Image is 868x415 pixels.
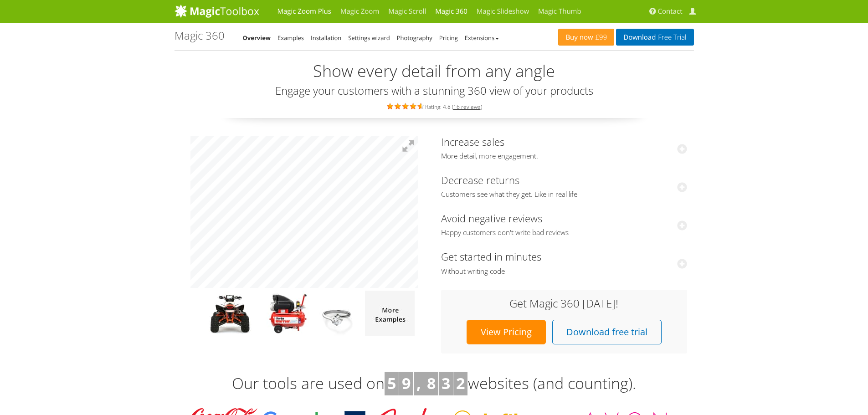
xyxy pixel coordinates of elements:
div: Rating: 4.8 ( ) [175,101,694,111]
a: Buy now£99 [558,29,614,46]
b: 3 [442,373,450,394]
h1: Magic 360 [175,30,225,41]
a: DownloadFree Trial [616,29,693,46]
a: Pricing [439,34,458,42]
a: Examples [277,34,304,42]
h3: Get Magic 360 [DATE]! [450,297,678,309]
a: Settings wizard [348,34,390,42]
a: Get started in minutesWithout writing code [441,250,687,276]
a: Photography [397,34,432,42]
h3: Our tools are used on websites (and counting). [175,372,694,395]
b: 9 [402,373,411,394]
a: Avoid negative reviewsHappy customers don't write bad reviews [441,211,687,237]
span: Customers see what they get. Like in real life [441,190,687,199]
b: 8 [427,373,436,394]
a: 16 reviews [453,103,481,111]
span: £99 [593,34,607,41]
a: Overview [243,34,271,42]
a: Download free trial [552,320,662,344]
span: Free Trial [656,34,686,41]
h3: Engage your customers with a stunning 360 view of your products [175,85,694,97]
b: 2 [456,373,465,394]
b: , [416,373,421,394]
a: Increase salesMore detail, more engagement. [441,135,687,161]
img: MagicToolbox.com - Image tools for your website [175,4,259,18]
span: More detail, more engagement. [441,152,687,161]
img: more magic 360 demos [365,291,415,336]
span: Happy customers don't write bad reviews [441,228,687,237]
a: View Pricing [467,320,546,344]
a: Installation [311,34,341,42]
b: 5 [387,373,396,394]
h2: Show every detail from any angle [175,62,694,80]
span: Contact [658,7,683,16]
a: Extensions [465,34,499,42]
a: Decrease returnsCustomers see what they get. Like in real life [441,173,687,199]
span: Without writing code [441,267,687,276]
